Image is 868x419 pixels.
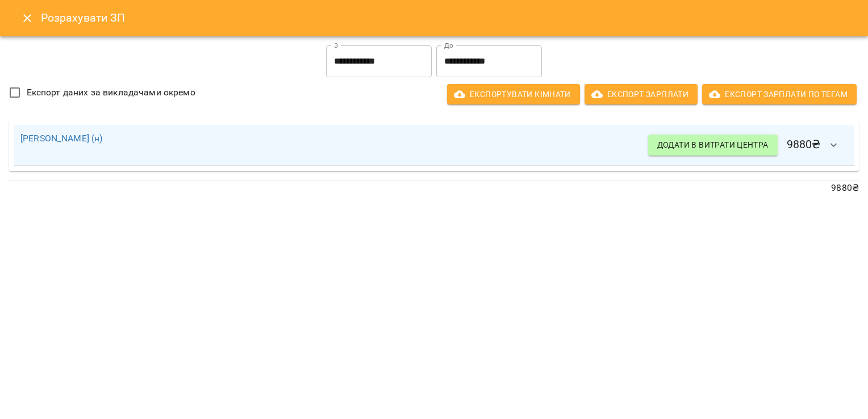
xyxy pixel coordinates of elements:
[657,138,769,152] span: Додати в витрати центра
[14,5,41,32] button: Close
[456,87,571,101] span: Експортувати кімнати
[447,84,580,104] button: Експортувати кімнати
[9,181,859,195] p: 9880 ₴
[594,87,688,101] span: Експорт Зарплати
[711,87,848,101] span: Експорт Зарплати по тегам
[702,84,857,104] button: Експорт Зарплати по тегам
[20,133,103,144] a: [PERSON_NAME] (н)
[648,132,848,159] h6: 9880 ₴
[41,9,854,27] h6: Розрахувати ЗП
[585,84,698,104] button: Експорт Зарплати
[27,86,195,99] span: Експорт даних за викладачами окремо
[648,135,778,155] button: Додати в витрати центра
